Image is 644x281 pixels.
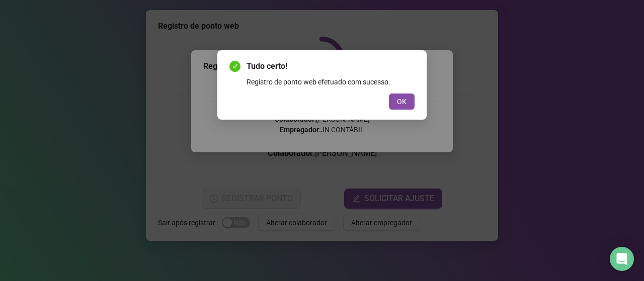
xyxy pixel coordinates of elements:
span: check-circle [229,61,240,72]
div: Open Intercom Messenger [610,247,634,271]
span: OK [397,96,407,107]
span: Tudo certo! [247,60,415,72]
div: Registro de ponto web efetuado com sucesso. [247,76,415,87]
button: OK [389,93,415,110]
